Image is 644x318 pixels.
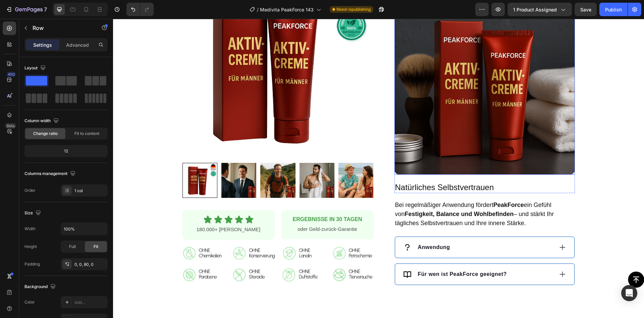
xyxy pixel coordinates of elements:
[257,6,259,13] span: /
[33,24,90,32] p: Row
[24,187,36,193] div: Order
[380,183,411,189] strong: PeakForce
[26,146,106,156] div: 12
[282,182,461,209] p: Bei regelmäßiger Anwendung fördert ein Gefühl von – und stärkt Ihr tägliches Selbstvertrauen und ...
[605,6,622,13] div: Publish
[281,163,462,174] h2: Natürliches Selbstvertrauen
[260,6,314,13] span: Medivita PeakForce 143
[33,41,52,48] p: Settings
[74,299,106,306] div: Add...
[621,285,637,301] div: Open Intercom Messenger
[24,209,42,218] div: Size
[113,19,644,318] iframe: Design area
[66,41,89,48] p: Advanced
[507,3,572,16] button: 1 product assigned
[575,3,597,16] button: Save
[336,6,371,12] span: Need republishing
[33,131,58,137] span: Change ratio
[513,6,557,13] span: 1 product assigned
[24,226,36,232] div: Width
[24,282,57,291] div: Background
[24,64,47,73] div: Layout
[94,244,98,250] span: Fit
[61,223,107,235] input: Auto
[179,206,250,215] p: oder Geld-zurück-Garantie
[305,225,337,231] strong: Anwendung
[74,188,106,194] div: 1 col
[292,192,401,199] strong: Festigkeit, Balance und Wohlbefinden
[599,3,628,16] button: Publish
[69,244,76,250] span: Full
[126,3,154,16] div: Undo/Redo
[24,169,77,178] div: Columns management
[24,116,60,126] div: Column width
[178,197,251,205] h2: ERGEBNISSE IN 30 TAGEN
[69,227,261,265] img: gempages_562611123635881125-59f01aee-9dc0-4c1e-8216-df2334040484.jpg
[24,244,37,250] div: Height
[24,299,35,305] div: Color
[24,261,40,267] div: Padding
[44,5,47,13] p: 7
[305,252,394,258] strong: Für wen ist PeakForce geeignet?
[74,131,99,137] span: Fit to content
[5,123,16,129] div: Beta
[3,3,50,16] button: 7
[74,261,106,268] div: 0, 0, 80, 0
[580,7,591,12] span: Save
[6,72,16,77] div: 450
